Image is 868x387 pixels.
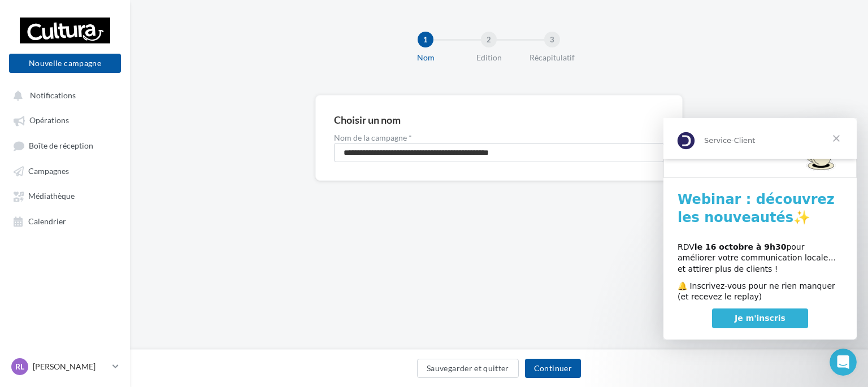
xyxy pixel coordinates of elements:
div: 2 [481,32,497,47]
button: Continuer [525,359,581,378]
a: Rl [PERSON_NAME] [9,356,121,377]
span: Boîte de réception [29,141,93,150]
button: Sauvegarder et quitter [417,359,519,378]
button: Nouvelle campagne [9,54,121,73]
span: Médiathèque [28,192,75,201]
span: Rl [15,361,24,372]
div: 1 [418,32,433,47]
iframe: Intercom live chat message [663,118,857,340]
a: Opérations [7,110,123,130]
a: Campagnes [7,160,123,181]
button: Notifications [7,85,119,105]
div: Récapitulatif [516,52,588,63]
label: Nom de la campagne * [334,134,664,142]
a: Calendrier [7,211,123,231]
iframe: Intercom live chat [830,349,857,376]
div: Nom [389,52,462,63]
span: Notifications [30,90,76,100]
span: Opérations [29,116,69,125]
div: 3 [544,32,560,47]
a: Boîte de réception [7,135,123,156]
p: [PERSON_NAME] [33,361,108,372]
span: Calendrier [28,216,66,226]
div: Edition [453,52,525,63]
a: Médiathèque [7,185,123,206]
span: Campagnes [28,166,69,176]
div: Choisir un nom [334,115,401,125]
